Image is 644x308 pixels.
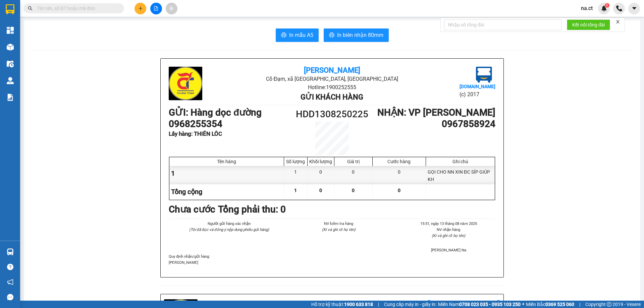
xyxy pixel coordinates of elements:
span: Miền Bắc [526,301,574,308]
button: plus [135,3,146,14]
span: search [28,6,33,11]
div: Cước hàng [374,159,424,164]
span: In biên nhận 80mm [337,31,383,39]
span: Kết nối tổng đài [572,21,605,28]
span: 0 [319,188,322,193]
li: 15:51, ngày 13 tháng 08 năm 2025 [402,221,495,227]
input: Tìm tên, số ĐT hoặc mã đơn [37,5,116,12]
div: Giá trị [336,159,371,164]
img: dashboard-icon [7,27,14,34]
strong: 1900 633 818 [344,302,373,307]
b: Lấy hàng : THIÊN LÔC [169,130,222,137]
div: 0 [373,166,426,184]
button: Kết nối tổng đài [567,19,610,30]
img: icon-new-feature [601,5,607,11]
img: phone-icon [616,5,622,11]
span: na.ct [576,4,598,12]
h1: 0968255354 [169,118,291,130]
i: (Tôi đã đọc và đồng ý nộp dung phiếu gửi hàng) [189,227,269,232]
span: ⚪️ [522,303,524,306]
div: Ghi chú [428,159,493,164]
span: | [378,301,379,308]
span: notification [7,279,13,285]
img: logo-vxr [6,4,14,14]
span: question-circle [7,264,13,270]
span: close [615,19,620,24]
button: printerIn biên nhận 80mm [324,28,389,42]
img: logo.jpg [476,67,492,83]
h1: 0967858924 [373,118,495,130]
li: [PERSON_NAME] Na [402,247,495,253]
li: NV nhận hàng [402,227,495,233]
span: printer [281,32,286,39]
span: file-add [154,6,158,11]
div: GỌI CHO NN XIN ĐC SÍP GIÚP KH [426,166,495,184]
span: Tổng cộng [171,188,202,196]
b: [PERSON_NAME] [304,66,360,74]
button: file-add [150,3,162,14]
strong: 0369 525 060 [545,302,574,307]
img: warehouse-icon [7,60,14,67]
div: 0 [308,166,334,184]
strong: 0708 023 035 - 0935 103 250 [459,302,521,307]
span: 0 [398,188,400,193]
li: Người gửi hàng xác nhận [182,221,276,227]
h1: HDD1308250225 [291,107,373,122]
span: caret-down [631,5,637,11]
i: (Kí và ghi rõ họ tên) [322,227,356,232]
span: Cung cấp máy in - giấy in: [384,301,436,308]
span: 1 [606,3,608,8]
span: copyright [607,302,611,307]
img: warehouse-icon [7,44,14,51]
sup: 1 [605,3,609,8]
button: aim [166,3,177,14]
span: | [579,301,580,308]
input: Nhập số tổng đài [444,19,561,30]
span: Hỗ trợ kỹ thuật: [311,301,373,308]
div: Tên hàng [171,159,282,164]
span: message [7,294,13,300]
li: (c) 2017 [460,90,495,99]
b: [DOMAIN_NAME] [460,84,495,89]
div: Số lượng [286,159,306,164]
b: Chưa cước [169,204,215,215]
span: 1 [294,188,297,193]
div: Quy định nhận/gửi hàng : [169,253,495,265]
li: NV kiểm tra hàng [292,221,385,227]
div: 1 [169,166,284,184]
img: solution-icon [7,94,14,101]
i: (Kí và ghi rõ họ tên) [432,233,465,238]
li: Cổ Đạm, xã [GEOGRAPHIC_DATA], [GEOGRAPHIC_DATA] [223,75,441,83]
div: 1 [284,166,308,184]
div: 0 [334,166,373,184]
span: In mẫu A5 [289,31,313,39]
span: 0 [352,188,355,193]
button: printerIn mẫu A5 [276,28,319,42]
span: Miền Nam [438,301,521,308]
b: GỬI : Hàng dọc đường [169,107,262,118]
button: caret-down [628,3,640,14]
img: warehouse-icon [7,248,14,255]
span: printer [329,32,334,39]
span: aim [169,6,174,11]
img: warehouse-icon [7,77,14,84]
b: NHẬN : VP [PERSON_NAME] [377,107,495,118]
div: Khối lượng [309,159,332,164]
b: Tổng phải thu: 0 [218,204,286,215]
li: Hotline: 1900252555 [223,83,441,91]
img: logo.jpg [169,67,202,100]
span: plus [138,6,143,11]
b: Gửi khách hàng [301,93,363,101]
p: [PERSON_NAME] [169,259,495,265]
